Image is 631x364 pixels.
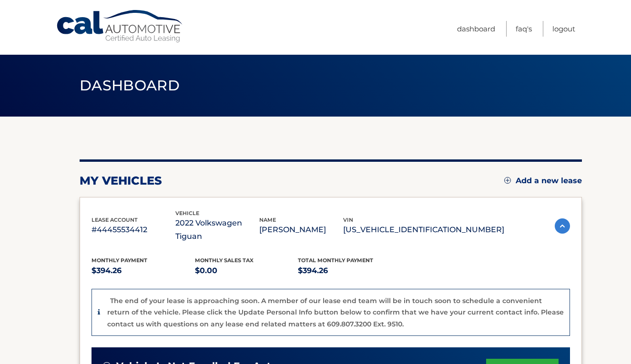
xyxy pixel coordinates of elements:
a: Logout [552,21,575,37]
span: Monthly Payment [92,257,147,264]
img: accordion-active.svg [555,218,570,234]
a: Dashboard [457,21,495,37]
span: lease account [92,216,138,223]
span: Total Monthly Payment [298,257,373,264]
h2: my vehicles [80,174,162,188]
p: #44455534412 [92,223,175,236]
span: Monthly sales Tax [195,257,254,264]
span: vin [343,216,353,223]
p: The end of your lease is approaching soon. A member of our lease end team will be in touch soon t... [107,296,564,328]
img: add.svg [504,177,511,184]
span: vehicle [175,210,199,216]
p: [PERSON_NAME] [259,223,343,236]
p: $394.26 [92,264,195,277]
a: Add a new lease [504,176,582,186]
span: Dashboard [80,77,180,94]
a: Cal Automotive [56,10,184,43]
p: 2022 Volkswagen Tiguan [175,216,259,243]
p: $394.26 [298,264,401,277]
a: FAQ's [516,21,532,37]
p: [US_VEHICLE_IDENTIFICATION_NUMBER] [343,223,504,236]
p: $0.00 [195,264,298,277]
span: name [259,216,276,223]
